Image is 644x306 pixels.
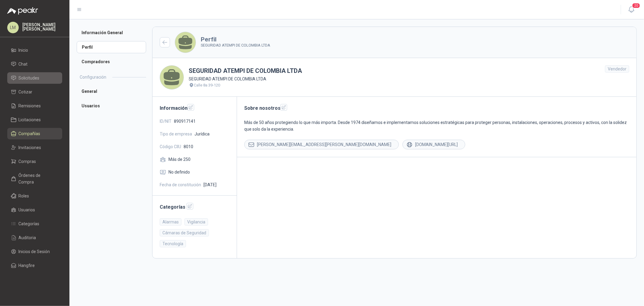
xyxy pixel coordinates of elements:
[174,118,196,125] span: 890917141
[160,218,181,226] div: Alarmas
[7,170,62,188] a: Órdenes de Compra
[7,156,62,167] a: Compras
[201,42,270,48] p: SEGURIDAD ATEMPI DE COLOMBIA LTDA
[77,100,146,112] a: Usuarios
[77,56,146,68] a: Compradores
[19,172,56,185] span: Órdenes de Compra
[19,61,28,67] span: Chat
[19,75,40,81] span: Solicitudes
[160,203,229,211] h2: Categorías
[160,181,201,188] span: Fecha de constitución
[605,65,629,73] div: Vendedor
[19,116,41,123] span: Licitaciones
[7,44,62,56] a: Inicio
[19,144,41,151] span: Invitaciones
[201,36,270,42] h3: Perfil
[244,104,629,112] h2: Sobre nosotros
[160,118,171,125] span: ID/NIT
[626,4,637,15] button: 20
[160,240,186,247] div: Tecnología
[19,130,40,137] span: Compañías
[19,248,50,255] span: Inicios de Sesión
[19,193,29,199] span: Roles
[244,140,399,149] div: [PERSON_NAME][EMAIL_ADDRESS][PERSON_NAME][DOMAIN_NAME]
[19,262,35,269] span: Hangfire
[244,119,629,132] p: Más de 50 años protegiendo lo que más importa. Desde 1974 diseñamos e implementamos soluciones es...
[19,158,36,165] span: Compras
[7,114,62,125] a: Licitaciones
[160,143,181,150] span: Código CIIU
[7,204,62,216] a: Usuarios
[77,41,146,53] a: Perfil
[7,58,62,70] a: Chat
[168,169,190,175] span: No definido
[632,3,640,8] span: 20
[194,131,210,137] span: Jurídica
[80,74,106,80] h2: Configuración
[203,181,216,188] span: [DATE]
[402,140,465,149] div: [DOMAIN_NAME][URL]
[19,47,28,54] span: Inicio
[7,100,62,112] a: Remisiones
[19,234,36,241] span: Auditoria
[7,128,62,139] a: Compañías
[7,22,19,33] div: LM
[160,131,192,137] span: Tipo de empresa
[184,218,208,226] div: Vigilancia
[19,103,41,109] span: Remisiones
[7,218,62,229] a: Categorías
[189,76,302,82] p: SEGURIDAD ATEMPI DE COLOMBIA LTDA
[7,72,62,84] a: Solicitudes
[19,207,35,213] span: Usuarios
[19,89,33,95] span: Cotizar
[189,66,302,76] h1: SEGURIDAD ATEMPI DE COLOMBIA LTDA
[77,85,146,97] a: General
[168,156,191,163] span: Más de 250
[7,246,62,257] a: Inicios de Sesión
[7,86,62,98] a: Cotizar
[160,229,209,236] div: Cámaras de Seguridad
[7,232,62,243] a: Auditoria
[160,104,229,112] h2: Información
[22,23,62,31] p: [PERSON_NAME] [PERSON_NAME]
[194,82,220,88] p: Calle 8a 39-120
[184,143,193,150] span: 8010
[7,190,62,202] a: Roles
[7,7,38,15] img: Logo peakr
[7,260,62,271] a: Hangfire
[19,220,40,227] span: Categorías
[77,27,146,39] a: Información General
[7,142,62,153] a: Invitaciones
